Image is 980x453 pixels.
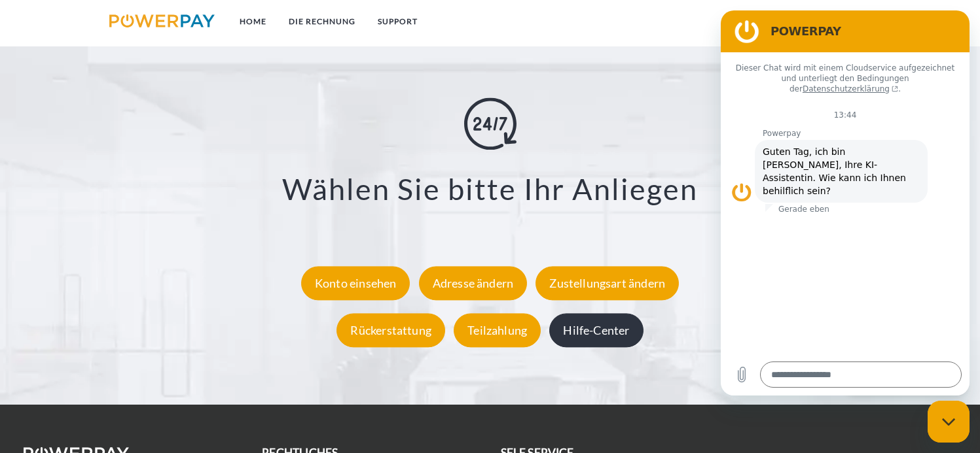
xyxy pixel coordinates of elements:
a: Home [228,10,278,33]
div: Zustellungsart ändern [535,266,679,300]
img: online-shopping.svg [464,98,517,150]
a: Konto einsehen [298,276,414,290]
h3: Wählen Sie bitte Ihr Anliegen [65,171,915,208]
a: Hilfe-Center [546,323,646,337]
iframe: Schaltfläche zum Öffnen des Messaging-Fensters; Konversation läuft [928,401,970,443]
a: SUPPORT [367,10,429,33]
iframe: Messaging-Fenster [721,10,970,395]
a: Rückerstattung [333,323,448,337]
a: Adresse ändern [416,276,531,290]
img: logo-powerpay.svg [109,14,215,27]
div: Konto einsehen [301,266,410,300]
div: Rückerstattung [336,313,445,347]
div: Adresse ändern [419,266,528,300]
a: Teilzahlung [450,323,544,337]
div: Hilfe-Center [549,313,643,347]
a: Zustellungsart ändern [532,276,682,290]
a: DIE RECHNUNG [278,10,367,33]
a: agb [803,10,844,33]
div: Teilzahlung [454,313,541,347]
